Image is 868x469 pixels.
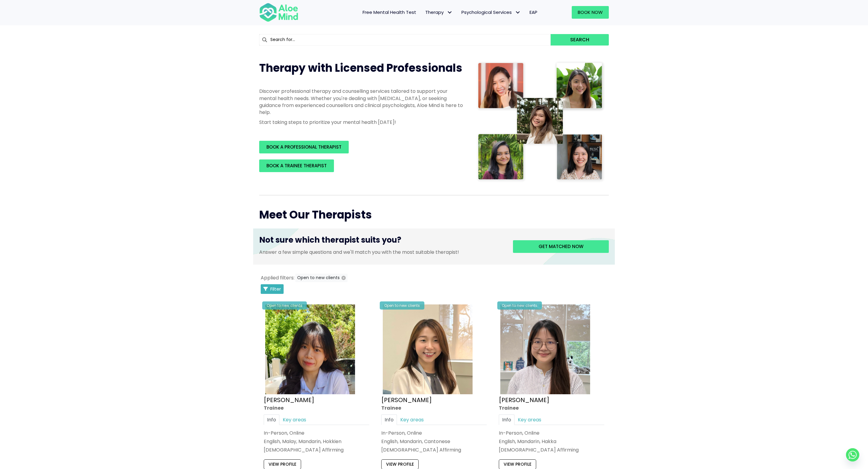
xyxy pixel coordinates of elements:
img: Aloe mind Logo [259,2,298,22]
a: Info [381,414,397,425]
span: Therapy [425,9,452,15]
img: IMG_1660 – Tracy Kwah [383,304,473,394]
div: Open to new clients [497,301,542,310]
div: Trainee [381,404,487,411]
a: TherapyTherapy: submenu [421,6,457,19]
a: [PERSON_NAME] [499,396,549,404]
button: Filter Listings [261,284,284,294]
span: Free Mental Health Test [363,9,416,15]
img: Therapist collage [476,61,605,183]
a: Book Now [572,6,609,19]
p: Discover professional therapy and counselling services tailored to support your mental health nee... [259,88,464,116]
a: EAP [525,6,542,19]
span: BOOK A TRAINEE THERAPIST [266,162,327,169]
span: Psychological Services [461,9,520,15]
img: Aloe Mind Profile Pic – Christie Yong Kar Xin [265,304,355,394]
p: Start taking steps to prioritize your mental health [DATE]! [259,119,464,126]
a: Key areas [279,414,310,425]
div: Open to new clients [380,301,424,310]
div: In-Person, Online [264,430,369,436]
p: English, Mandarin, Cantonese [381,438,487,445]
h3: Not sure which therapist suits you? [259,234,504,248]
span: Applied filters: [261,274,294,281]
input: Search for... [259,34,551,46]
div: In-Person, Online [499,430,604,436]
span: Psychological Services: submenu [513,8,522,17]
span: Book Now [578,9,603,15]
span: Therapy: submenu [445,8,454,17]
a: Free Mental Health Test [358,6,421,19]
p: English, Mandarin, Hakka [499,438,604,445]
p: English, Malay, Mandarin, Hokkien [264,438,369,445]
button: Open to new clients [295,274,348,282]
div: Open to new clients [262,301,307,310]
a: Whatsapp [846,448,859,461]
a: Info [499,414,514,425]
nav: Menu [306,6,542,19]
div: [DEMOGRAPHIC_DATA] Affirming [381,447,487,454]
a: Psychological ServicesPsychological Services: submenu [457,6,525,19]
span: Therapy with Licensed Professionals [259,60,462,76]
img: IMG_3049 – Joanne Lee [500,304,590,394]
span: BOOK A PROFESSIONAL THERAPIST [266,144,341,150]
span: EAP [530,9,537,15]
div: In-Person, Online [381,430,487,436]
div: [DEMOGRAPHIC_DATA] Affirming [264,447,369,454]
span: Get matched now [539,243,583,250]
p: Answer a few simple questions and we'll match you with the most suitable therapist! [259,249,504,256]
a: Info [264,414,279,425]
span: Meet Our Therapists [259,207,372,222]
span: Filter [270,286,281,292]
a: [PERSON_NAME] [264,396,314,404]
a: Get matched now [513,240,609,253]
a: BOOK A TRAINEE THERAPIST [259,159,334,172]
div: [DEMOGRAPHIC_DATA] Affirming [499,447,604,454]
a: Key areas [397,414,427,425]
a: BOOK A PROFESSIONAL THERAPIST [259,141,349,153]
button: Search [551,34,609,46]
div: Trainee [499,404,604,411]
a: [PERSON_NAME] [381,396,432,404]
a: Key areas [514,414,545,425]
div: Trainee [264,404,369,411]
